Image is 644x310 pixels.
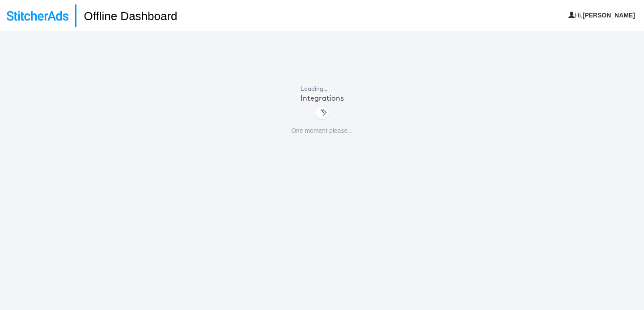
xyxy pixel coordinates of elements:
[301,85,344,93] div: Loading...
[583,12,635,19] b: [PERSON_NAME]
[75,4,177,27] h1: Offline Dashboard
[291,127,353,136] p: One moment please...
[301,93,344,103] div: Integrations
[7,11,68,21] img: StitcherAds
